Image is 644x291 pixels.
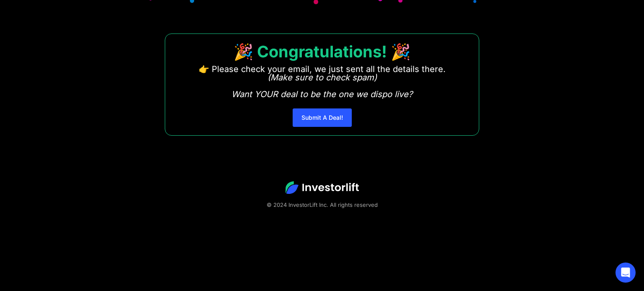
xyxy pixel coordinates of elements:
div: © 2024 InvestorLift Inc. All rights reserved [29,201,615,209]
strong: 🎉 Congratulations! 🎉 [234,42,410,61]
em: (Make sure to check spam) Want YOUR deal to be the one we dispo live? [231,72,413,99]
a: Submit A Deal! [293,108,352,127]
p: 👉 Please check your email, we just sent all the details there. ‍ [199,65,446,98]
div: Open Intercom Messenger [615,263,636,283]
